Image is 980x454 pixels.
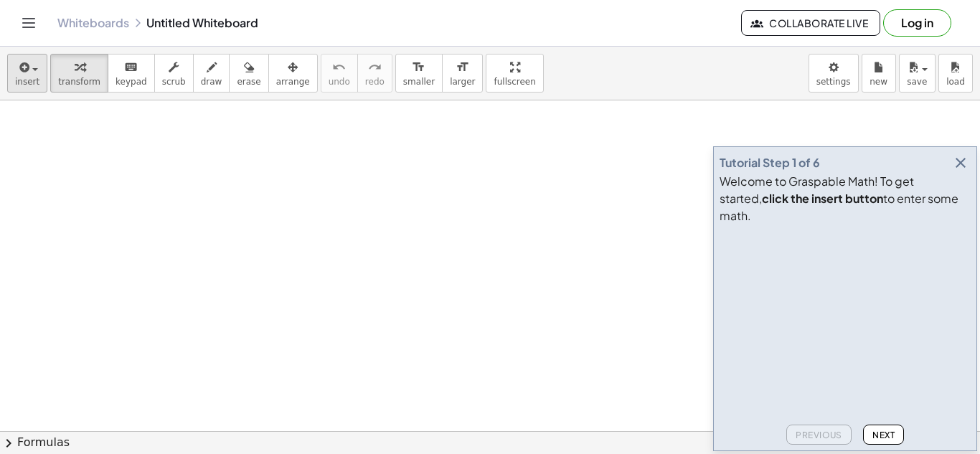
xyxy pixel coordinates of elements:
[162,77,186,87] span: scrub
[741,10,880,36] button: Collaborate Live
[412,59,425,76] i: format_size
[124,59,138,76] i: keyboard
[486,54,543,93] button: fullscreen
[762,191,883,206] b: click the insert button
[899,54,936,93] button: save
[17,11,40,34] button: Toggle navigation
[720,154,820,171] div: Tutorial Step 1 of 6
[365,77,385,87] span: redo
[872,430,895,440] span: Next
[456,59,469,76] i: format_size
[15,77,39,87] span: insert
[442,54,483,93] button: format_sizelarger
[321,54,358,93] button: undoundo
[329,77,350,87] span: undo
[116,77,147,87] span: keypad
[108,54,155,93] button: keyboardkeypad
[753,16,868,29] span: Collaborate Live
[57,16,129,30] a: Whiteboards
[863,425,904,445] button: Next
[870,77,887,87] span: new
[7,54,47,93] button: insert
[201,77,222,87] span: draw
[395,54,443,93] button: format_sizesmaller
[816,77,851,87] span: settings
[193,54,230,93] button: draw
[938,54,973,93] button: load
[450,77,475,87] span: larger
[50,54,108,93] button: transform
[268,54,318,93] button: arrange
[357,54,392,93] button: redoredo
[862,54,896,93] button: new
[276,77,310,87] span: arrange
[368,59,382,76] i: redo
[332,59,346,76] i: undo
[720,173,971,224] div: Welcome to Graspable Math! To get started, to enter some math.
[883,9,951,37] button: Log in
[494,77,535,87] span: fullscreen
[154,54,194,93] button: scrub
[809,54,859,93] button: settings
[403,77,435,87] span: smaller
[907,77,927,87] span: save
[229,54,268,93] button: erase
[946,77,965,87] span: load
[58,77,100,87] span: transform
[237,77,260,87] span: erase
